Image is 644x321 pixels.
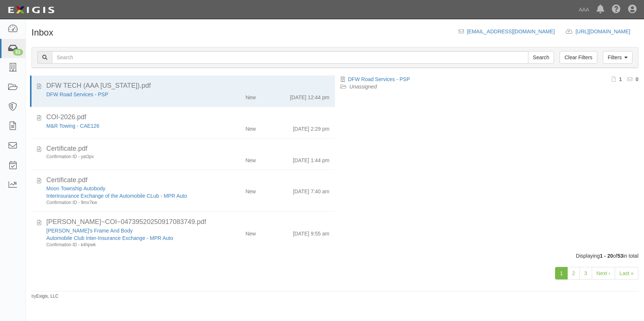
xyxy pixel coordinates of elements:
[293,122,329,133] div: [DATE] 2:29 pm
[560,51,597,64] a: Clear Filters
[290,91,329,101] div: [DATE] 12:44 pm
[6,3,57,17] img: logo-5460c22ac91f19d4615b14bd174203de0afe785f0fc80cf4dbbc73dc1793850b.png
[293,154,329,164] div: [DATE] 1:44 pm
[555,267,568,280] a: 1
[46,228,133,234] a: [PERSON_NAME]'s Frame And Body
[46,242,207,248] div: Confirmation ID - k4hpwk
[245,154,256,164] div: New
[46,81,329,91] div: DFW TECH (AAA TEXAS).pdf
[603,51,633,64] a: Filters
[36,294,59,299] a: Exigis, LLC
[635,76,638,82] b: 0
[348,76,410,82] a: DFW Road Services - PSP
[293,227,329,237] div: [DATE] 9:55 am
[592,267,615,280] a: Next ›
[467,29,555,34] a: [EMAIL_ADDRESS][DOMAIN_NAME]
[46,113,329,122] div: COI-2026.pdf
[46,235,173,241] a: Automobile Club Inter-Insurance Exchange - MPR Auto
[617,253,623,259] b: 53
[46,217,329,227] div: STEVES~COI~04739520250917083749.pdf
[619,76,622,82] b: 1
[612,5,621,14] i: Help Center - Complianz
[46,234,207,242] div: Automobile Club Inter-Insurance Exchange - MPR Auto
[46,154,207,160] div: Confirmation ID - yat3px
[46,200,207,206] div: Confirmation ID - 9mx7kw
[46,227,207,234] div: Steve's Frame And Body
[46,123,99,129] a: M&R Towing - CAE126
[46,122,207,130] div: M&R Towing - CAE126
[52,51,528,64] input: Search
[46,193,187,199] a: Interinsurance Exchange of the Automobile CLub - MPR Auto
[245,122,256,133] div: New
[245,227,256,237] div: New
[349,84,377,90] a: Unassigned
[600,253,613,259] b: 1 - 20
[245,91,256,101] div: New
[46,175,329,185] div: Certificate.pdf
[575,2,593,17] a: AAA
[46,192,207,200] div: Interinsurance Exchange of the Automobile CLub - MPR Auto
[245,185,256,195] div: New
[46,91,207,98] div: DFW Road Services - PSP
[46,91,108,97] a: DFW Road Services - PSP
[31,293,59,300] small: by
[528,51,554,64] input: Search
[13,49,23,56] div: 53
[46,144,329,154] div: Certificate.pdf
[575,29,638,34] a: [URL][DOMAIN_NAME]
[580,267,592,280] a: 3
[46,185,207,192] div: Moon Township Autobody
[26,252,644,260] div: Displaying of in total
[46,185,105,191] a: Moon Township Autobody
[567,267,580,280] a: 2
[615,267,638,280] a: Last »
[31,28,53,37] h1: Inbox
[293,185,329,195] div: [DATE] 7:40 am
